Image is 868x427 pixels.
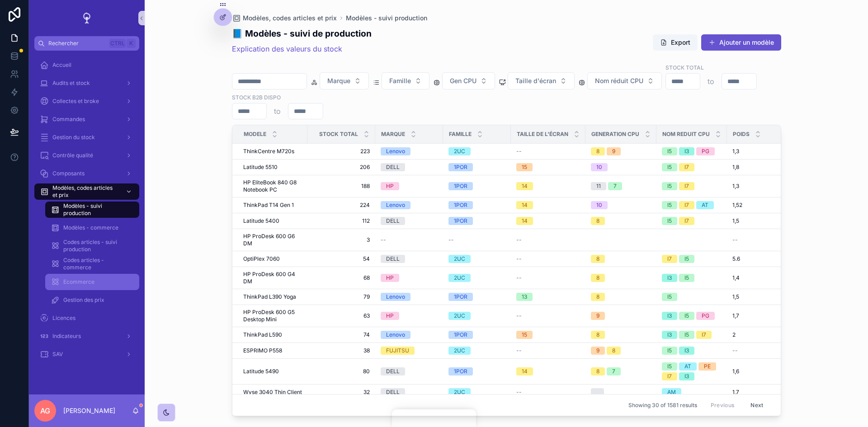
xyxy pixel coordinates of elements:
[243,202,302,209] a: ThinkPad T14 Gen 1
[596,347,599,355] div: 9
[667,312,672,320] div: I3
[516,163,580,171] a: 15
[732,183,739,190] span: 1,3
[381,236,438,244] a: --
[45,202,139,218] a: Modèles - suivi production
[591,163,651,171] a: 10
[34,165,139,182] a: Composants
[596,331,599,339] div: 8
[516,255,522,263] span: --
[243,179,302,193] a: HP EliteBook 840 G8 Notebook PC
[448,388,505,396] a: 2UC
[232,93,281,101] label: Stock B2B dispo
[313,183,370,190] span: 188
[381,217,438,225] a: DELL
[313,202,370,209] span: 224
[732,236,738,244] span: --
[732,148,789,155] a: 1,3
[232,14,337,23] a: Modèles, codes articles et prix
[52,184,118,199] span: Modèles, codes articles et prix
[243,255,280,263] span: OptiPlex 7060
[313,347,370,354] a: 38
[313,331,370,338] a: 74
[45,220,139,236] a: Modèles - commerce
[454,217,467,225] div: 1POR
[448,255,505,263] a: 2UC
[612,147,615,155] div: 9
[596,367,599,375] div: 8
[667,217,672,225] div: I5
[662,362,722,380] a: I5ATPEI7I3
[386,163,400,171] div: DELL
[52,134,95,141] span: Gestion du stock
[346,14,427,23] a: Modèles - suivi production
[732,202,742,209] span: 1,52
[381,255,438,263] a: DELL
[313,293,370,300] a: 79
[448,293,505,301] a: 1POR
[313,389,370,396] a: 32
[662,388,722,396] a: AM
[684,217,689,225] div: I7
[662,312,722,320] a: I3I5PG
[684,362,691,371] div: AT
[52,61,71,69] span: Accueil
[386,274,394,282] div: HP
[34,310,139,326] a: Licences
[448,274,505,282] a: 2UC
[516,389,580,396] a: --
[52,80,90,87] span: Audits et stock
[684,255,689,263] div: I5
[109,39,126,48] span: Ctrl
[52,152,93,159] span: Contrôle qualité
[662,274,722,282] a: I3I5
[516,217,580,225] a: 14
[667,293,672,301] div: I5
[386,147,405,155] div: Lenovo
[386,201,405,209] div: Lenovo
[448,163,505,171] a: 1POR
[381,293,438,301] a: Lenovo
[454,163,467,171] div: 1POR
[313,274,370,282] a: 68
[448,236,505,244] a: --
[596,293,599,301] div: 8
[243,164,302,171] a: Latitude 5510
[667,372,672,380] div: I7
[662,201,722,209] a: I5I7AT
[313,255,370,263] a: 54
[667,362,672,371] div: I5
[327,76,350,85] span: Marque
[454,312,465,320] div: 2UC
[454,388,465,396] div: 2UC
[381,312,438,320] a: HP
[653,34,698,51] button: Export
[704,362,711,371] div: PE
[243,14,337,23] span: Modèles, codes articles et prix
[450,76,476,85] span: Gen CPU
[591,274,651,282] a: 8
[34,36,139,51] button: RechercherCtrlK
[448,367,505,375] a: 1POR
[313,368,370,375] span: 80
[667,331,672,339] div: I3
[52,116,85,123] span: Commandes
[591,182,651,190] a: 117
[52,98,99,105] span: Collectes et broke
[516,347,522,354] span: --
[313,312,370,319] a: 63
[386,312,394,320] div: HP
[243,368,302,375] a: Latitude 5490
[448,217,505,225] a: 1POR
[612,367,615,375] div: 7
[591,331,651,339] a: 8
[386,331,405,339] div: Lenovo
[243,202,294,209] span: ThinkPad T14 Gen 1
[515,76,556,85] span: Taille d'écran
[243,271,302,285] span: HP ProDesk 600 G4 DM
[386,217,400,225] div: DELL
[34,111,139,127] a: Commandes
[684,274,689,282] div: I5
